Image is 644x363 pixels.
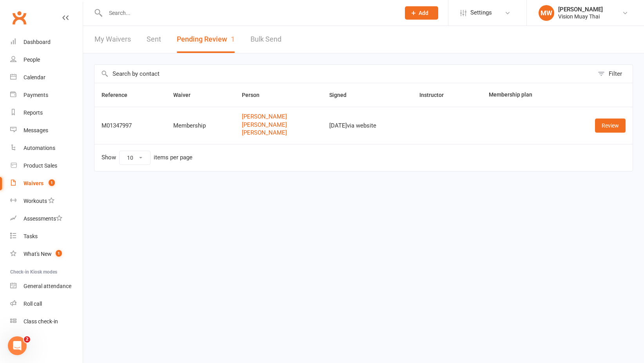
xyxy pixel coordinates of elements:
[103,7,395,18] input: Search...
[419,92,452,98] span: Instructor
[231,35,235,43] span: 1
[10,139,83,157] a: Automations
[595,119,626,133] a: Review
[10,228,83,245] a: Tasks
[49,179,55,186] span: 1
[539,5,554,21] div: MW
[94,65,594,83] input: Search by contact
[24,318,58,325] div: Class check-in
[10,277,83,295] a: General attendance kiosk mode
[24,92,48,98] div: Payments
[10,33,83,51] a: Dashboard
[24,251,52,257] div: What's New
[24,162,57,169] div: Product Sales
[242,92,268,98] span: Person
[24,215,62,222] div: Assessments
[102,151,192,165] div: Show
[10,69,83,86] a: Calendar
[10,313,83,330] a: Class kiosk mode
[24,127,48,133] div: Messages
[558,6,603,13] div: [PERSON_NAME]
[94,26,131,53] a: My Waivers
[177,26,235,53] button: Pending Review1
[329,92,355,98] span: Signed
[419,90,452,100] button: Instructor
[173,92,199,98] span: Waiver
[9,8,29,27] a: Clubworx
[250,26,281,53] a: Bulk Send
[10,51,83,69] a: People
[242,122,315,128] a: [PERSON_NAME]
[147,26,161,53] a: Sent
[10,192,83,210] a: Workouts
[10,157,83,175] a: Product Sales
[154,154,192,161] div: items per page
[24,198,47,204] div: Workouts
[242,113,315,120] a: [PERSON_NAME]
[24,39,51,45] div: Dashboard
[470,4,492,22] span: Settings
[10,104,83,122] a: Reports
[173,90,199,100] button: Waiver
[173,122,228,129] div: Membership
[102,92,136,98] span: Reference
[24,57,40,63] div: People
[24,74,45,80] div: Calendar
[419,10,428,16] span: Add
[10,86,83,104] a: Payments
[405,6,438,20] button: Add
[56,250,62,257] span: 1
[558,13,603,20] div: Vision Muay Thai
[10,245,83,263] a: What's New1
[10,295,83,313] a: Roll call
[24,233,38,239] div: Tasks
[10,122,83,139] a: Messages
[10,210,83,228] a: Assessments
[24,301,42,307] div: Roll call
[594,65,633,83] button: Filter
[24,180,44,186] div: Waivers
[24,336,30,343] span: 2
[24,145,55,151] div: Automations
[24,109,43,116] div: Reports
[242,130,315,136] a: [PERSON_NAME]
[329,90,355,100] button: Signed
[482,83,567,107] th: Membership plan
[609,69,622,78] div: Filter
[242,90,268,100] button: Person
[102,122,159,129] div: M01347997
[10,175,83,192] a: Waivers 1
[102,90,136,100] button: Reference
[24,283,71,289] div: General attendance
[329,122,405,129] div: [DATE] via website
[8,336,27,355] iframe: Intercom live chat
